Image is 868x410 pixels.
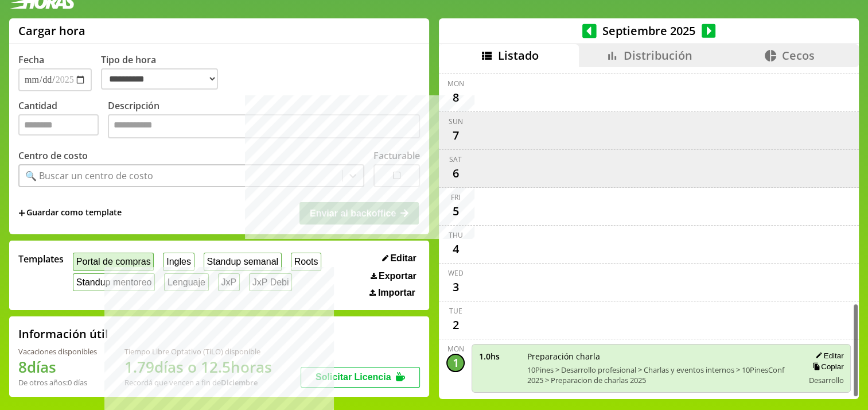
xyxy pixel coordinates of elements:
[809,362,843,372] button: Copiar
[451,192,460,202] div: Fri
[449,230,463,240] div: Thu
[782,48,815,63] span: Cecos
[18,326,108,342] h2: Información útil
[73,273,155,291] button: Standup mentoreo
[446,126,465,145] div: 7
[379,271,417,281] span: Exportar
[527,365,795,385] span: 10Pines > Desarrollo profesional > Charlas y eventos internos > 10PinesConf 2025 > Preparacion de...
[73,253,154,270] button: Portal de compras
[18,207,25,219] span: +
[25,169,153,182] div: 🔍 Buscar un centro de costo
[449,154,462,164] div: Sat
[446,316,465,334] div: 2
[18,253,64,265] span: Templates
[447,79,464,88] div: Mon
[446,240,465,258] div: 4
[18,99,108,141] label: Cantidad
[18,207,122,219] span: +Guardar como template
[124,346,272,357] div: Tiempo Libre Optativo (TiLO) disponible
[163,253,194,270] button: Ingles
[446,88,465,107] div: 8
[446,202,465,221] div: 5
[204,253,282,270] button: Standup semanal
[446,164,465,183] div: 6
[124,377,272,388] div: Recordá que vencen a fin de
[449,117,463,126] div: Sun
[448,268,464,278] div: Wed
[221,377,258,388] b: Diciembre
[479,351,519,362] span: 1.0 hs
[624,48,692,63] span: Distribución
[18,53,44,66] label: Fecha
[316,372,391,382] span: Solicitar Licencia
[18,149,88,162] label: Centro de costo
[101,53,227,91] label: Tipo de hora
[446,278,465,296] div: 3
[447,344,464,354] div: Mon
[379,253,420,264] button: Editar
[18,23,85,38] h1: Cargar hora
[378,288,415,298] span: Importar
[249,273,292,291] button: JxP Debi
[218,273,240,291] button: JxP
[808,375,843,385] span: Desarrollo
[472,397,851,408] div: Total 1 hs
[164,273,208,291] button: Lenguaje
[373,149,420,162] label: Facturable
[390,253,416,264] span: Editar
[18,377,97,388] div: De otros años: 0 días
[108,114,420,138] textarea: Descripción
[18,114,99,136] input: Cantidad
[812,351,843,361] button: Editar
[367,270,420,282] button: Exportar
[108,99,420,141] label: Descripción
[439,67,859,397] div: scrollable content
[498,48,539,63] span: Listado
[18,346,97,357] div: Vacaciones disponibles
[527,351,795,362] span: Preparación charla
[301,367,420,388] button: Solicitar Licencia
[124,357,272,377] h1: 1.79 días o 12.5 horas
[291,253,321,270] button: Roots
[101,68,218,90] select: Tipo de hora
[18,357,97,377] h1: 8 días
[446,354,465,372] div: 1
[449,306,462,316] div: Tue
[597,23,702,38] span: Septiembre 2025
